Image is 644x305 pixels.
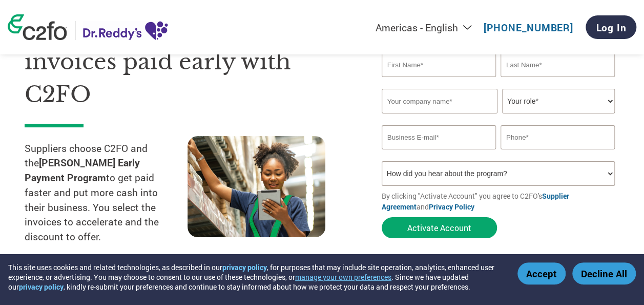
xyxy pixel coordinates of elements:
[382,150,496,157] div: Inavlid Email Address
[501,150,615,157] div: Inavlid Phone Number
[25,141,188,245] p: Suppliers choose C2FO and the to get paid faster and put more cash into their business. You selec...
[382,53,496,77] input: First Name*
[382,89,497,113] input: Your company name*
[188,136,325,237] img: supply chain worker
[484,21,573,34] a: [PHONE_NUMBER]
[382,217,497,238] button: Activate Account
[25,12,351,111] h1: Get your [PERSON_NAME] invoices paid early with C2FO
[429,202,474,212] a: Privacy Policy
[8,14,67,40] img: c2fo logo
[8,262,503,292] div: This site uses cookies and related technologies, as described in our , for purposes that may incl...
[572,262,636,284] button: Decline All
[19,282,64,292] a: privacy policy
[295,272,391,282] button: manage your own preferences
[501,53,615,77] input: Last Name*
[222,262,267,272] a: privacy policy
[586,15,636,39] a: Log In
[25,156,140,184] strong: [PERSON_NAME] Early Payment Program
[502,89,615,113] select: Title/Role
[382,78,496,85] div: Invalid first name or first name is too long
[517,262,566,284] button: Accept
[83,21,168,40] img: Dr. Reddy’s
[382,191,569,212] a: Supplier Agreement
[501,78,615,85] div: Invalid last name or last name is too long
[382,125,496,149] input: Invalid Email format
[382,190,619,212] p: By clicking "Activate Account" you agree to C2FO's and
[382,115,615,121] div: Invalid company name or company name is too long
[501,125,615,149] input: Phone*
